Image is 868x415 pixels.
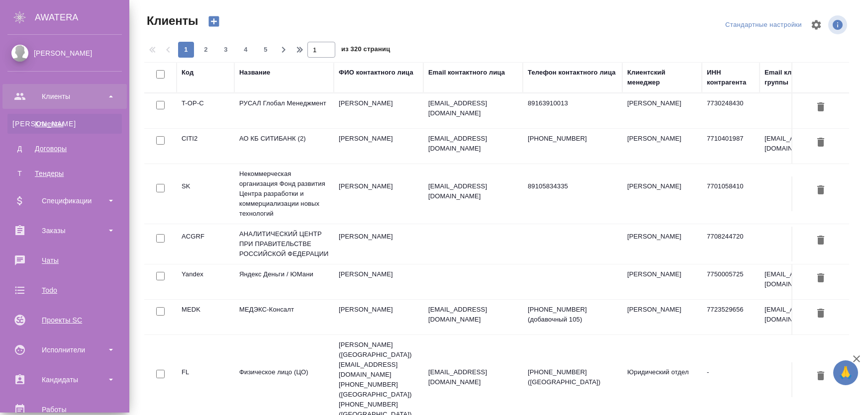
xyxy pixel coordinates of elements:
[812,305,829,323] button: Удалить
[622,300,702,334] td: [PERSON_NAME]
[828,15,849,34] span: Посмотреть информацию
[339,68,413,78] div: ФИО контактного лица
[7,342,122,357] div: Исполнители
[7,114,122,134] a: [PERSON_NAME]Клиенты
[622,227,702,261] td: [PERSON_NAME]
[428,367,518,387] p: [EMAIL_ADDRESS][DOMAIN_NAME]
[702,362,760,397] td: -
[760,129,849,164] td: [EMAIL_ADDRESS][DOMAIN_NAME]
[428,305,518,325] p: [EMAIL_ADDRESS][DOMAIN_NAME]
[238,45,254,55] span: 4
[760,300,849,334] td: [EMAIL_ADDRESS][DOMAIN_NAME]
[702,93,760,128] td: 7730248430
[218,45,234,55] span: 3
[765,68,844,87] div: Email клиентской группы
[334,93,423,128] td: [PERSON_NAME]
[528,68,616,78] div: Телефон контактного лица
[622,176,702,211] td: [PERSON_NAME]
[35,7,129,27] div: AWATERA
[234,93,334,128] td: РУСАЛ Глобал Менеджмент
[7,193,122,208] div: Спецификации
[198,42,214,58] button: 2
[334,227,423,261] td: [PERSON_NAME]
[7,223,122,238] div: Заказы
[702,227,760,261] td: 7708244720
[7,313,122,328] div: Проекты SC
[234,164,334,224] td: Некоммерческая организация Фонд развития Центра разработки и коммерциализации новых технологий
[804,13,828,37] span: Настроить таблицу
[7,89,122,104] div: Клиенты
[2,278,127,303] a: Todo
[198,45,214,55] span: 2
[177,300,234,334] td: MEDK
[218,42,234,58] button: 3
[12,119,117,129] div: Клиенты
[234,300,334,334] td: МЕДЭКС-Консалт
[528,181,617,191] p: 89105834335
[7,139,122,159] a: ДДоговоры
[12,144,117,154] div: Договоры
[702,129,760,164] td: 7710401987
[12,168,117,178] div: Тендеры
[723,17,804,33] div: split button
[528,367,617,387] p: [PHONE_NUMBER] ([GEOGRAPHIC_DATA])
[428,68,505,78] div: Email контактного лица
[812,98,829,117] button: Удалить
[812,232,829,250] button: Удалить
[702,264,760,299] td: 7750005725
[2,308,127,332] a: Проекты SC
[334,176,423,211] td: [PERSON_NAME]
[428,98,518,118] p: [EMAIL_ADDRESS][DOMAIN_NAME]
[177,129,234,164] td: CITI2
[428,134,518,154] p: [EMAIL_ADDRESS][DOMAIN_NAME]
[812,269,829,288] button: Удалить
[258,42,274,58] button: 5
[177,362,234,397] td: FL
[7,283,122,298] div: Todo
[428,181,518,201] p: [EMAIL_ADDRESS][DOMAIN_NAME]
[627,68,697,87] div: Клиентский менеджер
[702,300,760,334] td: 7723529656
[177,227,234,261] td: ACGRF
[7,48,122,59] div: [PERSON_NAME]
[837,362,854,383] span: 🙏
[7,372,122,387] div: Кандидаты
[812,181,829,200] button: Удалить
[622,264,702,299] td: [PERSON_NAME]
[622,129,702,164] td: [PERSON_NAME]
[234,362,334,397] td: Физическое лицо (ЦО)
[202,13,226,30] button: Создать
[622,362,702,397] td: Юридический отдел
[334,264,423,299] td: [PERSON_NAME]
[334,129,423,164] td: [PERSON_NAME]
[702,176,760,211] td: 7701058410
[833,360,858,385] button: 🙏
[7,253,122,268] div: Чаты
[182,68,193,78] div: Код
[812,367,829,386] button: Удалить
[177,264,234,299] td: Yandex
[760,264,849,299] td: [EMAIL_ADDRESS][DOMAIN_NAME]
[341,43,390,58] span: из 320 страниц
[528,98,617,108] p: 89163910013
[2,248,127,273] a: Чаты
[234,264,334,299] td: Яндекс Деньги / ЮМани
[334,300,423,334] td: [PERSON_NAME]
[238,42,254,58] button: 4
[528,305,617,325] p: [PHONE_NUMBER] (добавочный 105)
[144,13,198,29] span: Клиенты
[177,93,234,128] td: T-OP-C
[177,176,234,211] td: SK
[812,134,829,152] button: Удалить
[528,134,617,144] p: [PHONE_NUMBER]
[234,224,334,264] td: АНАЛИТИЧЕСКИЙ ЦЕНТР ПРИ ПРАВИТЕЛЬСТВЕ РОССИЙСКОЙ ФЕДЕРАЦИИ
[234,129,334,164] td: АО КБ СИТИБАНК (2)
[258,45,274,55] span: 5
[707,68,755,87] div: ИНН контрагента
[239,68,270,78] div: Название
[7,164,122,183] a: ТТендеры
[622,93,702,128] td: [PERSON_NAME]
